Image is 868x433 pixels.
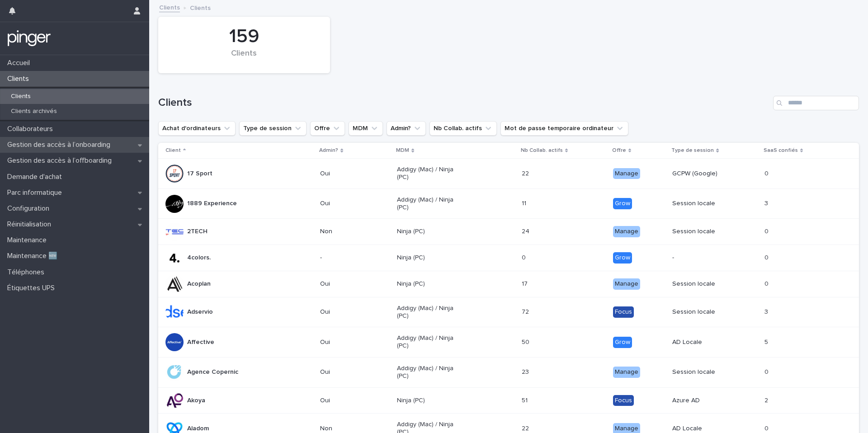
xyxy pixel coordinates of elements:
[522,337,531,346] p: 50
[672,228,737,235] p: Session locale
[187,280,211,288] p: Acoplan
[672,425,737,433] p: AD Locale
[7,29,51,47] img: mTgBEunGTSyRkCgitkcU
[396,146,409,155] p: MDM
[764,278,770,288] p: 0
[4,108,64,115] p: Clients archivés
[522,226,531,235] p: 24
[187,368,238,376] p: Agence Copernic
[4,236,54,245] p: Maintenance
[522,252,528,262] p: 0
[4,141,118,149] p: Gestion des accès à l’onboarding
[320,397,385,405] p: Oui
[613,278,640,290] div: Manage
[4,188,69,197] p: Parc informatique
[522,423,531,433] p: 22
[4,156,119,165] p: Gestion des accès à l’offboarding
[764,168,770,178] p: 0
[158,387,859,414] tr: AkoyaOuiNinja (PC)5151 FocusAzure AD22
[4,173,69,181] p: Demande d'achat
[672,254,737,262] p: -
[613,168,640,179] div: Manage
[522,395,529,405] p: 51
[4,93,38,100] p: Clients
[187,308,213,316] p: Adservio
[613,306,634,318] div: Focus
[320,228,385,235] p: Non
[190,2,211,12] p: Clients
[4,204,57,213] p: Configuration
[158,327,859,358] tr: AffectiveOuiAddigy (Mac) / Ninja (PC)5050 GrowAD Locale55
[187,254,211,262] p: 4colors.
[612,146,626,155] p: Offre
[764,252,770,262] p: 0
[613,337,632,348] div: Grow
[158,121,236,136] button: Achat d'ordinateurs
[521,146,563,155] p: Nb Collab. actifs
[671,146,714,155] p: Type de session
[764,146,798,155] p: SaaS confiés
[239,121,307,136] button: Type de session
[349,121,383,136] button: MDM
[613,252,632,264] div: Grow
[672,280,737,288] p: Session locale
[158,159,859,189] tr: 17 SportOuiAddigy (Mac) / Ninja (PC)2222 ManageGCPW (Google)00
[158,96,769,109] h1: Clients
[672,200,737,207] p: Session locale
[158,245,859,271] tr: 4colors.-Ninja (PC)00 Grow-00
[158,219,859,245] tr: 2TECHNonNinja (PC)2424 ManageSession locale00
[165,146,181,155] p: Client
[4,125,60,133] p: Collaborateurs
[174,25,315,48] div: 159
[187,228,208,235] p: 2TECH
[764,367,770,376] p: 0
[319,146,338,155] p: Admin?
[4,268,52,277] p: Téléphones
[613,198,632,209] div: Grow
[158,188,859,219] tr: 1889 ExperienceOuiAddigy (Mac) / Ninja (PC)1111 GrowSession locale33
[397,305,462,320] p: Addigy (Mac) / Ninja (PC)
[397,228,462,235] p: Ninja (PC)
[764,226,770,235] p: 0
[187,200,237,207] p: 1889 Experience
[320,368,385,376] p: Oui
[764,337,770,346] p: 5
[397,254,462,262] p: Ninja (PC)
[387,121,426,136] button: Admin?
[158,357,859,387] tr: Agence CopernicOuiAddigy (Mac) / Ninja (PC)2323 ManageSession locale00
[320,280,385,288] p: Oui
[397,397,462,405] p: Ninja (PC)
[764,423,770,433] p: 0
[187,170,212,178] p: 17 Sport
[158,297,859,327] tr: AdservioOuiAddigy (Mac) / Ninja (PC)7272 FocusSession locale33
[522,306,531,316] p: 72
[397,280,462,288] p: Ninja (PC)
[397,365,462,380] p: Addigy (Mac) / Ninja (PC)
[320,254,385,262] p: -
[672,368,737,376] p: Session locale
[613,395,634,406] div: Focus
[187,397,205,405] p: Akoya
[159,2,180,12] a: Clients
[4,59,37,67] p: Accueil
[672,170,737,178] p: GCPW (Google)
[187,339,214,346] p: Affective
[397,334,462,350] p: Addigy (Mac) / Ninja (PC)
[773,96,859,110] input: Search
[764,306,770,316] p: 3
[397,166,462,181] p: Addigy (Mac) / Ninja (PC)
[672,308,737,316] p: Session locale
[522,168,531,178] p: 22
[158,271,859,297] tr: AcoplanOuiNinja (PC)1717 ManageSession locale00
[522,278,529,288] p: 17
[4,252,65,260] p: Maintenance 🆕
[672,339,737,346] p: AD Locale
[429,121,497,136] button: Nb Collab. actifs
[613,367,640,378] div: Manage
[174,49,315,68] div: Clients
[187,425,209,433] p: Aladom
[764,395,770,405] p: 2
[320,339,385,346] p: Oui
[397,196,462,212] p: Addigy (Mac) / Ninja (PC)
[310,121,345,136] button: Offre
